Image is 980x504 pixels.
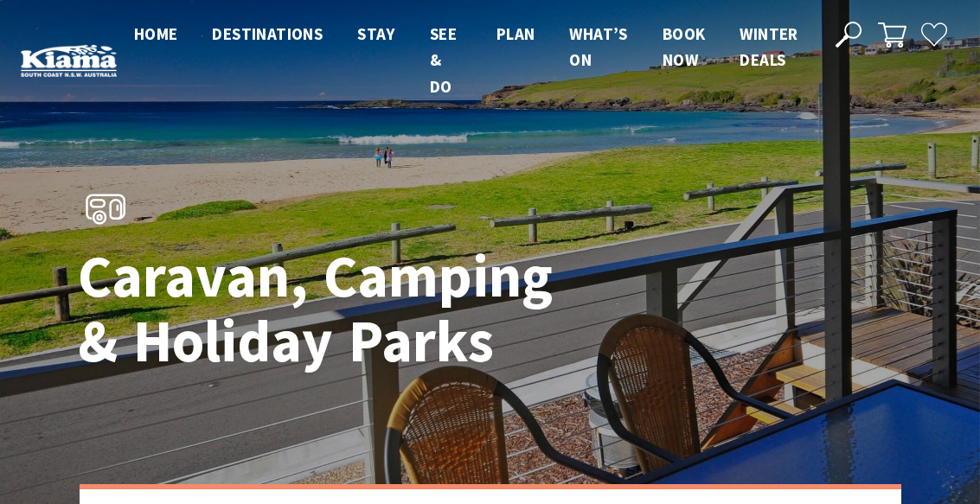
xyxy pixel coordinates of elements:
[430,23,457,97] span: See & Do
[78,244,567,373] h1: Caravan, Camping & Holiday Parks
[496,23,535,44] span: Plan
[212,23,323,44] span: Destinations
[740,23,797,70] span: Winter Deals
[569,23,627,70] span: What’s On
[117,21,816,99] nav: Main Menu
[357,23,395,44] span: Stay
[663,23,706,70] span: Book now
[21,44,117,77] img: Kiama Logo
[134,23,178,44] span: Home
